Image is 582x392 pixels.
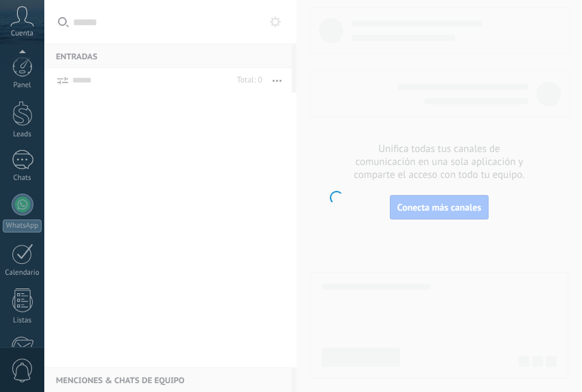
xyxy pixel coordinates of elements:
div: Chats [3,174,42,183]
span: Cuenta [11,29,33,38]
div: WhatsApp [3,220,42,232]
div: Leads [3,130,42,139]
div: Calendario [3,269,42,277]
div: Panel [3,81,42,90]
div: Listas [3,316,42,325]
